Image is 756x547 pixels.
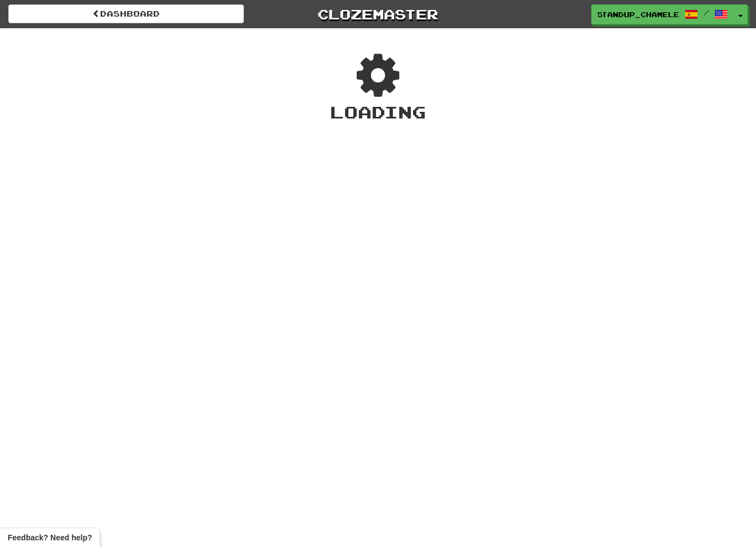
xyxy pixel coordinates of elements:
[8,532,92,543] span: Open feedback widget
[703,9,709,17] span: /
[260,4,496,24] a: Clozemaster
[8,4,244,23] a: Dashboard
[591,4,734,24] a: standup_chameleon /
[597,9,679,19] span: standup_chameleon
